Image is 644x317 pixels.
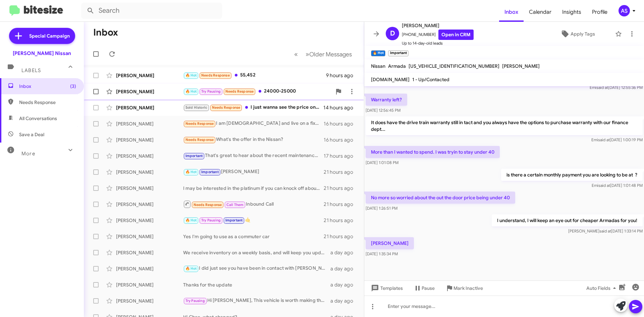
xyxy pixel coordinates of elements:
[225,218,243,222] span: Important
[402,30,474,40] span: [PHONE_NUMBER]
[422,282,435,294] span: Pause
[587,2,613,22] span: Profile
[290,47,356,61] nav: Page navigation example
[366,116,643,135] p: It does have the drive train warranty still in tact and you always have the options to purchase w...
[183,265,330,272] div: I did just see you have been in contact with [PERSON_NAME] as well ! thanks for the update
[366,237,414,249] p: [PERSON_NAME]
[324,153,359,159] div: 17 hours ago
[409,63,499,69] span: [US_VEHICLE_IDENTIFICATION_NUMBER]
[598,137,610,142] span: said at
[324,169,359,175] div: 21 hours ago
[366,160,398,165] span: [DATE] 1:01:08 PM
[366,146,500,158] p: More than I wanted to spend. I was tryin to stay under 40
[116,298,183,304] div: [PERSON_NAME]
[453,282,483,294] span: Mark Inactive
[330,265,359,272] div: a day ago
[499,2,524,22] a: Inbox
[225,89,254,94] span: Needs Response
[185,266,197,271] span: 🔥 Hot
[116,265,183,272] div: [PERSON_NAME]
[402,21,474,30] span: [PERSON_NAME]
[29,33,70,39] span: Special Campaign
[183,136,324,144] div: What's the offer in the Nissan?
[183,233,324,240] div: Yes I'm going to use as a commuter car
[591,137,643,142] span: Emi [DATE] 1:00:19 PM
[116,169,183,175] div: [PERSON_NAME]
[19,83,76,90] span: Inbox
[370,282,403,294] span: Templates
[302,47,356,61] button: Next
[201,170,219,174] span: Important
[590,85,643,90] span: Emi [DATE] 12:55:36 PM
[599,228,611,233] span: said at
[183,88,332,95] div: 24000-25000
[116,185,183,192] div: [PERSON_NAME]
[183,297,330,305] div: Hi [PERSON_NAME], This vehicle is worth making the drive! Would this weekend work for you to stop...
[290,47,302,61] button: Previous
[185,105,208,110] span: Sold Historic
[324,137,359,143] div: 16 hours ago
[93,27,118,38] h1: Inbox
[402,40,474,47] span: Up to 14-day-old leads
[619,5,630,16] div: AS
[185,121,214,126] span: Needs Response
[21,151,35,157] span: More
[412,76,449,83] span: 1 - Up/Contacted
[116,72,183,79] div: [PERSON_NAME]
[571,28,595,40] span: Apply Tags
[183,120,324,127] div: I am [DEMOGRAPHIC_DATA] and live on a fixed income. Although My health concerns are minimal.. I d...
[309,51,352,58] span: Older Messages
[116,104,183,111] div: [PERSON_NAME]
[366,108,400,113] span: [DATE] 12:56:45 PM
[390,28,395,39] span: D
[323,104,359,111] div: 14 hours ago
[330,249,359,256] div: a day ago
[324,233,359,240] div: 21 hours ago
[330,281,359,288] div: a day ago
[70,83,76,90] span: (3)
[183,71,326,79] div: 55,452
[116,153,183,159] div: [PERSON_NAME]
[581,282,624,294] button: Auto Fields
[324,120,359,127] div: 16 hours ago
[440,282,488,294] button: Mark Inactive
[116,281,183,288] div: [PERSON_NAME]
[366,251,398,256] span: [DATE] 1:35:34 PM
[543,28,612,40] button: Apply Tags
[596,85,608,90] span: said at
[613,5,637,16] button: AS
[116,249,183,256] div: [PERSON_NAME]
[557,2,587,22] span: Insights
[366,192,515,204] p: No more so worried about the out the door price being under 40
[185,154,203,158] span: Important
[194,203,222,207] span: Needs Response
[592,183,643,188] span: Emi [DATE] 1:01:48 PM
[9,28,75,44] a: Special Campaign
[366,206,397,211] span: [DATE] 1:26:51 PM
[212,105,240,110] span: Needs Response
[183,249,330,256] div: We receive inventory on a weekly basis, and will keep you updated with what we receive!
[185,89,197,94] span: 🔥 Hot
[324,185,359,192] div: 21 hours ago
[183,152,324,160] div: That's great to hear about the recent maintenance! It sounds like the vehicle is in good shape. W...
[116,120,183,127] div: [PERSON_NAME]
[524,2,557,22] a: Calendar
[366,94,407,106] p: Warranty left?
[116,201,183,208] div: [PERSON_NAME]
[19,131,44,138] span: Save a Deal
[19,115,57,122] span: All Conversations
[568,228,643,233] span: [PERSON_NAME] [DATE] 1:33:14 PM
[81,3,222,19] input: Search
[183,281,330,288] div: Thanks for the update
[438,30,474,40] a: Open in CRM
[324,201,359,208] div: 21 hours ago
[116,137,183,143] div: [PERSON_NAME]
[324,217,359,224] div: 21 hours ago
[371,50,385,56] small: 🔥 Hot
[502,63,540,69] span: [PERSON_NAME]
[185,73,197,77] span: 🔥 Hot
[183,216,324,224] div: 🤙
[371,63,385,69] span: Nissan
